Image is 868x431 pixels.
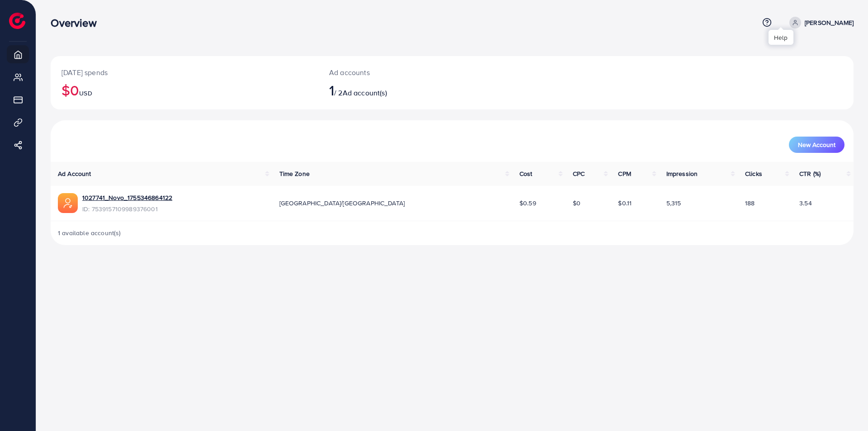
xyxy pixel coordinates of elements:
[799,199,812,208] span: 3.54
[279,199,405,208] span: [GEOGRAPHIC_DATA]/[GEOGRAPHIC_DATA]
[789,137,844,153] button: New Account
[805,17,854,28] p: [PERSON_NAME]
[329,67,508,78] p: Ad accounts
[618,199,632,208] span: $0.11
[573,199,580,208] span: $0
[58,169,91,178] span: Ad Account
[745,169,762,178] span: Clicks
[769,30,793,45] div: Help
[798,142,835,148] span: New Account
[51,16,104,29] h3: Overview
[666,199,681,208] span: 5,315
[745,199,755,208] span: 188
[799,169,821,178] span: CTR (%)
[79,89,92,98] span: USD
[343,88,387,98] span: Ad account(s)
[279,169,310,178] span: Time Zone
[61,67,307,78] p: [DATE] spends
[58,228,121,237] span: 1 available account(s)
[573,169,585,178] span: CPC
[61,81,307,99] h2: $0
[786,17,854,28] a: [PERSON_NAME]
[82,193,172,202] a: 1027741_Novo_1755346864122
[329,81,508,99] h2: / 2
[519,199,536,208] span: $0.59
[329,80,334,100] span: 1
[618,169,631,178] span: CPM
[9,13,25,29] img: logo
[82,204,172,213] span: ID: 7539157109989376001
[519,169,533,178] span: Cost
[830,390,861,424] iframe: Chat
[58,193,78,213] img: ic-ads-acc.e4c84228.svg
[666,169,698,178] span: Impression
